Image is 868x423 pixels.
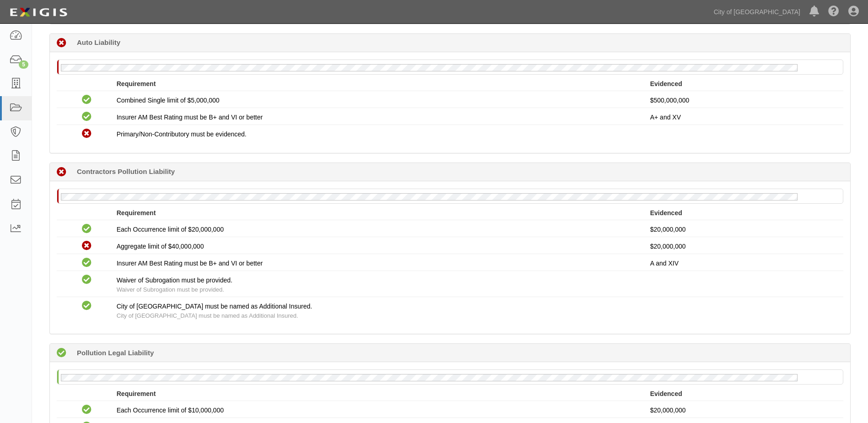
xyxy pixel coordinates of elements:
strong: Evidenced [650,209,682,217]
p: $500,000,000 [650,96,836,105]
span: City of [GEOGRAPHIC_DATA] must be named as Additional Insured. [117,303,312,310]
span: Each Occurrence limit of $10,000,000 [117,407,224,414]
span: Waiver of Subrogation must be provided. [117,286,224,293]
p: A+ and XV [650,113,836,122]
span: Insurer AM Best Rating must be B+ and VI or better [117,114,263,121]
i: Help Center - Complianz [828,6,839,17]
b: Pollution Legal Liability [77,348,154,358]
i: Compliant 93 days (since 05/27/2025) [57,348,66,358]
i: Non-Compliant 93 days (since 05/27/2025) [57,168,66,177]
i: Compliant [82,224,92,234]
i: Compliant [82,275,92,285]
img: logo-5460c22ac91f19d4615b14bd174203de0afe785f0fc80cf4dbbc73dc1793850b.png [7,4,70,21]
i: Non-Compliant 52 days (since 07/07/2025) [57,38,66,48]
span: City of [GEOGRAPHIC_DATA] must be named as Additional Insured. [117,312,298,319]
span: Insurer AM Best Rating must be B+ and VI or better [117,260,263,267]
p: $20,000,000 [650,225,836,234]
p: $20,000,000 [650,406,836,415]
b: Auto Liability [77,38,120,47]
div: 5 [19,60,28,69]
span: Combined Single limit of $5,000,000 [117,97,220,104]
i: Compliant [82,258,92,268]
i: Compliant [82,301,92,311]
p: A and XIV [650,259,836,268]
p: $20,000,000 [650,242,836,251]
b: Contractors Pollution Liability [77,167,175,176]
strong: Requirement [117,209,156,217]
strong: Evidenced [650,80,682,87]
strong: Requirement [117,390,156,397]
i: Non-Compliant [82,241,92,251]
strong: Requirement [117,80,156,87]
span: Each Occurrence limit of $20,000,000 [117,226,224,233]
span: Aggregate limit of $40,000,000 [117,243,204,250]
a: City of [GEOGRAPHIC_DATA] [709,3,805,21]
span: Waiver of Subrogation must be provided. [117,277,232,284]
i: Non-Compliant [82,129,92,139]
i: Compliant [82,112,92,122]
i: Compliant [82,405,92,415]
span: Primary/Non-Contributory must be evidenced. [117,130,247,138]
strong: Evidenced [650,390,682,397]
i: Compliant [82,95,92,105]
